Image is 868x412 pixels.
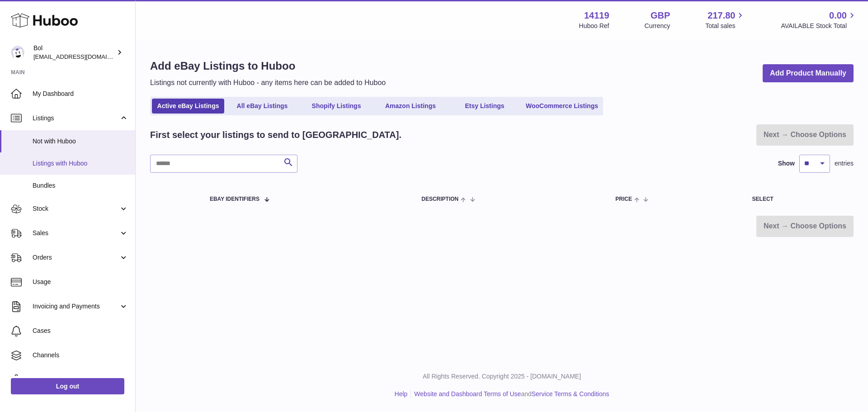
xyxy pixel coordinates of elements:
[143,372,861,381] p: All Rights Reserved. Copyright 2025 - [DOMAIN_NAME]
[150,59,386,73] h1: Add eBay Listings to Huboo
[781,9,857,30] a: 0.00 AVAILABLE Stock Total
[651,9,670,22] strong: GBP
[523,99,601,114] a: WooCommerce Listings
[33,351,128,360] span: Channels
[150,129,401,141] h2: First select your listings to send to [GEOGRAPHIC_DATA].
[33,90,128,98] span: My Dashboard
[411,390,609,398] li: and
[778,159,795,168] label: Show
[33,375,128,384] span: Settings
[33,137,128,146] span: Not with Huboo
[395,390,408,398] a: Help
[414,390,521,398] a: Website and Dashboard Terms of Use
[33,44,115,61] div: Bol
[835,159,854,168] span: entries
[33,229,119,237] span: Sales
[150,78,386,88] p: Listings not currently with Huboo - any items here can be added to Huboo
[374,99,447,114] a: Amazon Listings
[708,9,735,22] span: 217.80
[33,181,128,190] span: Bundles
[781,22,857,30] span: AVAILABLE Stock Total
[752,196,844,202] div: Select
[448,99,521,114] a: Etsy Listings
[33,327,128,335] span: Cases
[226,99,298,114] a: All eBay Listings
[33,114,119,123] span: Listings
[33,302,119,311] span: Invoicing and Payments
[33,159,128,168] span: Listings with Huboo
[11,46,24,59] img: internalAdmin-14119@internal.huboo.com
[705,22,745,30] span: Total sales
[210,196,259,202] span: eBay Identifiers
[33,278,128,286] span: Usage
[615,196,632,202] span: Price
[11,378,124,394] a: Log out
[532,390,609,398] a: Service Terms & Conditions
[645,22,670,30] div: Currency
[829,9,847,22] span: 0.00
[579,22,609,30] div: Huboo Ref
[33,53,133,60] span: [EMAIL_ADDRESS][DOMAIN_NAME]
[33,204,119,213] span: Stock
[33,253,119,262] span: Orders
[421,196,458,202] span: Description
[763,64,854,83] a: Add Product Manually
[300,99,373,114] a: Shopify Listings
[705,9,745,30] a: 217.80 Total sales
[152,99,224,114] a: Active eBay Listings
[584,9,609,22] strong: 14119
